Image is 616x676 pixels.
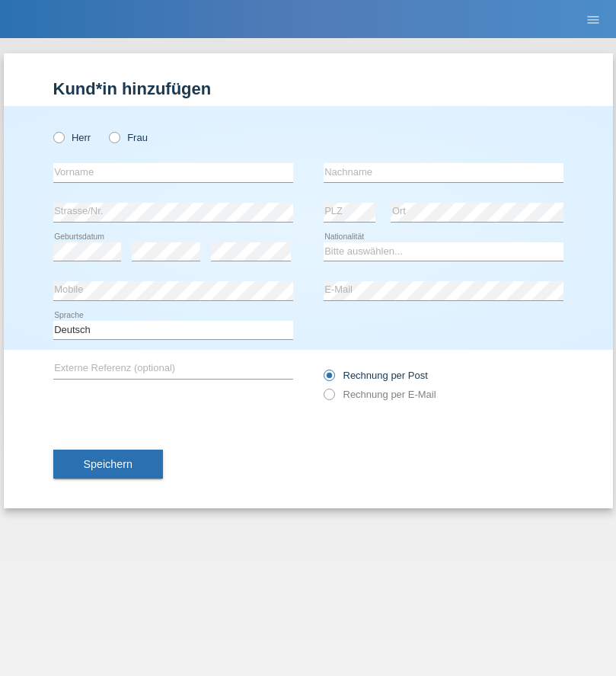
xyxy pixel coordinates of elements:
[109,132,119,142] input: Frau
[53,132,91,143] label: Herr
[324,389,334,408] input: Rechnung per E-Mail
[53,79,563,98] h1: Kund*in hinzufügen
[324,389,436,400] label: Rechnung per E-Mail
[586,12,601,27] i: menu
[109,132,148,143] label: Frau
[53,132,63,142] input: Herr
[84,458,132,470] span: Speichern
[324,370,428,381] label: Rechnung per Post
[578,14,608,24] a: menu
[53,450,163,479] button: Speichern
[324,370,334,389] input: Rechnung per Post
